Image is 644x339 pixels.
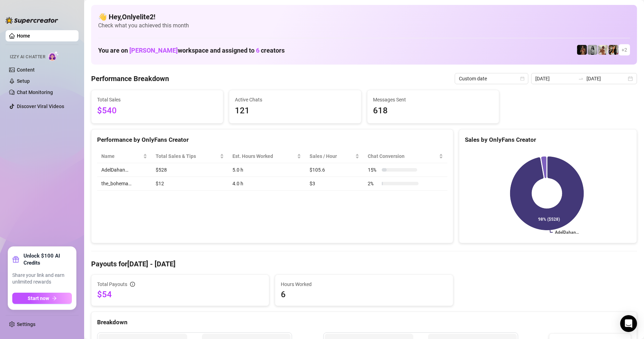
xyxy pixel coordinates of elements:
td: the_bohema… [97,177,151,191]
th: Total Sales & Tips [151,149,228,163]
button: Start nowarrow-right [12,293,72,304]
h1: You are on workspace and assigned to creators [98,47,285,54]
span: swap-right [578,76,584,81]
span: Izzy AI Chatter [10,54,45,60]
span: 618 [373,104,493,118]
a: Discover Viral Videos [17,104,64,109]
td: $528 [151,163,228,177]
h4: 👋 Hey, Onlyelite2 ! [98,12,630,22]
span: gift [12,256,19,263]
img: AdelDahan [609,45,618,55]
td: 5.0 h [228,163,305,177]
div: Open Intercom Messenger [620,315,637,332]
span: 6 [256,47,259,54]
a: Home [17,33,30,39]
div: Breakdown [97,318,631,327]
span: Hours Worked [281,280,447,288]
img: logo-BBDzfeDw.svg [6,17,58,24]
img: Green [598,45,608,55]
span: calendar [520,77,524,81]
span: Check what you achieved this month [98,22,630,29]
a: Settings [17,321,35,327]
th: Name [97,149,151,163]
td: $12 [151,177,228,191]
span: to [578,76,584,81]
span: Chat Conversion [368,152,437,160]
span: Sales / Hour [310,152,354,160]
input: End date [587,75,626,82]
th: Sales / Hour [305,149,364,163]
span: Share your link and earn unlimited rewards [12,272,72,286]
td: 4.0 h [228,177,305,191]
text: AdelDahan… [555,230,579,235]
span: Messages Sent [373,96,493,104]
span: $540 [97,104,217,118]
div: Est. Hours Worked [232,152,296,160]
td: $105.6 [305,163,364,177]
span: Total Payouts [97,280,127,288]
a: Chat Monitoring [17,89,53,95]
img: the_bohema [577,45,587,55]
h4: Performance Breakdown [91,74,169,84]
strong: Unlock $100 AI Credits [23,252,72,266]
span: Total Sales & Tips [156,152,218,160]
span: arrow-right [52,296,57,301]
div: Sales by OnlyFans Creator [465,135,631,145]
span: 15 % [368,166,379,174]
span: + 2 [622,46,627,54]
span: Active Chats [235,96,355,104]
input: Start date [535,75,575,82]
span: info-circle [130,282,135,287]
td: AdelDahan… [97,163,151,177]
span: Custom date [459,73,524,84]
span: Name [101,152,142,160]
a: Setup [17,78,30,84]
img: AI Chatter [48,51,59,61]
th: Chat Conversion [364,149,447,163]
span: Total Sales [97,96,217,104]
h4: Payouts for [DATE] - [DATE] [91,259,637,269]
span: 2 % [368,180,379,187]
span: 6 [281,289,447,300]
td: $3 [305,177,364,191]
a: Content [17,67,35,73]
span: $54 [97,289,263,300]
span: Start now [28,295,49,301]
img: A [588,45,597,55]
span: 121 [235,104,355,118]
span: [PERSON_NAME] [129,47,178,54]
div: Performance by OnlyFans Creator [97,135,447,145]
